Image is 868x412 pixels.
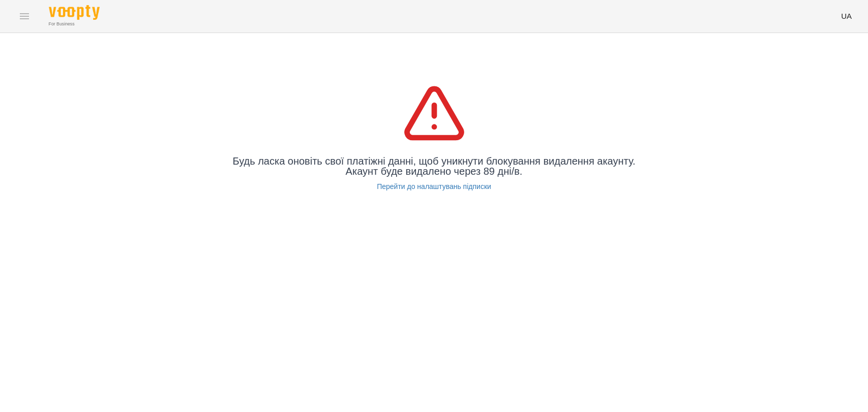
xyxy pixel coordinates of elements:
a: Перейти до налаштувань підписки [377,181,491,192]
span: For Business [49,21,100,27]
p: Будь ласка оновіть свої платіжні данні, щоб уникнути блокування видалення акаунту. Акаунт буде ви... [231,156,638,176]
img: 9a6ac88dba86b432ffca64be4417fc92.jpg [813,9,827,23]
button: UA [837,7,856,25]
img: Voopty Logo [49,5,100,20]
span: UA [841,11,852,21]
